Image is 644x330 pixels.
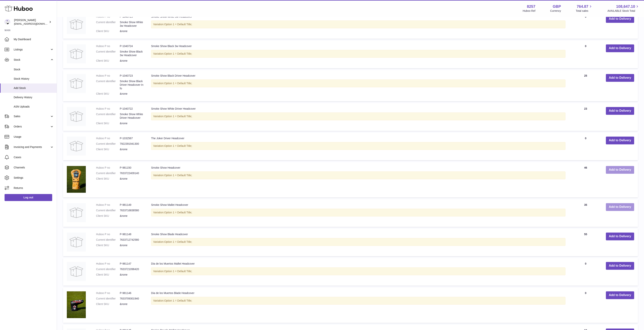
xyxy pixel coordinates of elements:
[67,107,86,126] img: Smoke Show White Driver Headcover
[576,9,593,13] span: Total sales
[5,194,52,201] a: Log out
[96,238,120,242] dt: Current identifier
[96,50,120,57] dt: Current identifier
[14,145,50,149] span: Invoicing and Payments
[120,29,143,33] dd: &none
[14,77,54,81] span: Stock History
[120,302,143,306] dd: &none
[147,162,569,197] td: Smoke Show Headcover
[67,15,86,34] img: Smoke Show White 3w Headcover
[14,48,50,51] span: Listings
[96,267,120,271] dt: Current identifier
[147,229,569,256] td: Smoke Show Blade Headcover
[607,4,639,13] a: 108,647.10 AVAILABLE Stock Total
[120,291,143,295] dd: P-981146
[606,15,634,23] button: Add to Delivery
[527,4,535,9] strong: 8257
[96,29,120,33] dt: Client SKU
[120,209,143,212] dd: 7633716838580
[569,199,602,227] td: 35
[120,74,143,78] dd: P-1040723
[569,288,602,323] td: 0
[147,41,569,68] td: Smoke Show Black 3w Headcover
[96,15,120,19] dt: Huboo P no
[120,15,143,19] dd: P-1040725
[606,74,634,82] button: Add to Delivery
[120,214,143,218] dd: &none
[606,203,634,211] button: Add to Delivery
[569,70,602,101] td: 25
[607,9,639,13] span: AVAILABLE Stock Total
[67,262,86,281] img: Dia de los Muertos Mallet Headcover
[96,302,120,306] dt: Client SKU
[164,82,192,85] span: Option 1 = Default Title;
[606,107,634,115] button: Add to Delivery
[147,103,569,131] td: Smoke Show White Driver Headcover
[550,9,561,13] div: Currency
[606,137,634,144] button: Add to Delivery
[14,176,54,180] span: Settings
[120,79,143,90] dd: Smoke Show Black Driver Headcover Info
[120,166,143,170] dd: P-981150
[120,50,143,57] dd: Smoke Show Black 3w Headcover
[14,86,54,90] span: Add Stock
[569,11,602,39] td: 0
[151,297,565,305] div: Variation:
[120,273,143,277] dd: &none
[569,162,602,197] td: 46
[14,18,48,26] div: [PERSON_NAME]
[67,166,86,193] img: Smoke Show Headcover
[151,209,565,216] div: Variation:
[147,258,569,286] td: Dia de los Muertos Mallet Headcover
[5,19,10,25] img: don@skinsgolf.com
[96,59,120,63] dt: Client SKU
[96,107,120,111] dt: Huboo P no
[120,122,143,125] dd: &none
[147,133,569,160] td: The Joker Driver Headcover
[577,4,588,9] span: 764.87
[14,22,56,25] span: [EMAIL_ADDRESS][DOMAIN_NAME]
[14,115,50,118] span: Sales
[120,233,143,236] dd: P-981148
[151,50,565,58] div: Variation:
[96,20,120,28] dt: Current identifier
[96,214,120,218] dt: Client SKU
[96,92,120,96] dt: Client SKU
[120,92,143,96] dd: &none
[120,177,143,181] dd: &none
[147,288,569,323] td: Dia de los Muertos Blade Headcover
[96,203,120,207] dt: Huboo P no
[96,79,120,90] dt: Current identifier
[96,166,120,170] dt: Huboo P no
[120,297,143,300] dd: 7633709301940
[14,105,54,108] span: ASN Uploads
[164,270,192,273] span: Option 1 = Default Title;
[151,20,565,28] div: Variation:
[14,96,54,99] span: Delivery History
[120,267,143,271] dd: 7633721098420
[14,186,54,190] span: Returns
[606,262,634,270] button: Add to Delivery
[147,11,569,39] td: Smoke Show White 3w Headcover
[96,137,120,140] dt: Huboo P no
[96,262,120,266] dt: Huboo P no
[96,112,120,120] dt: Current identifier
[96,148,120,151] dt: Client SKU
[120,44,143,48] dd: P-1040724
[96,291,120,295] dt: Huboo P no
[120,59,143,63] dd: &none
[96,297,120,300] dt: Current identifier
[67,291,86,318] img: Dia de los Muertos Blade Headcover
[616,4,635,9] span: 108,647.10
[67,74,86,93] img: Smoke Show Black Driver Headcover
[569,103,602,131] td: 23
[14,38,54,41] span: My Dashboard
[120,203,143,207] dd: P-981149
[96,44,120,48] dt: Huboo P no
[96,74,120,78] dt: Huboo P no
[120,148,143,151] dd: &none
[164,240,192,243] span: Option 1 = Default Title;
[151,238,565,246] div: Variation:
[147,70,569,101] td: Smoke Show Black Driver Headcover
[120,137,143,140] dd: P-1032567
